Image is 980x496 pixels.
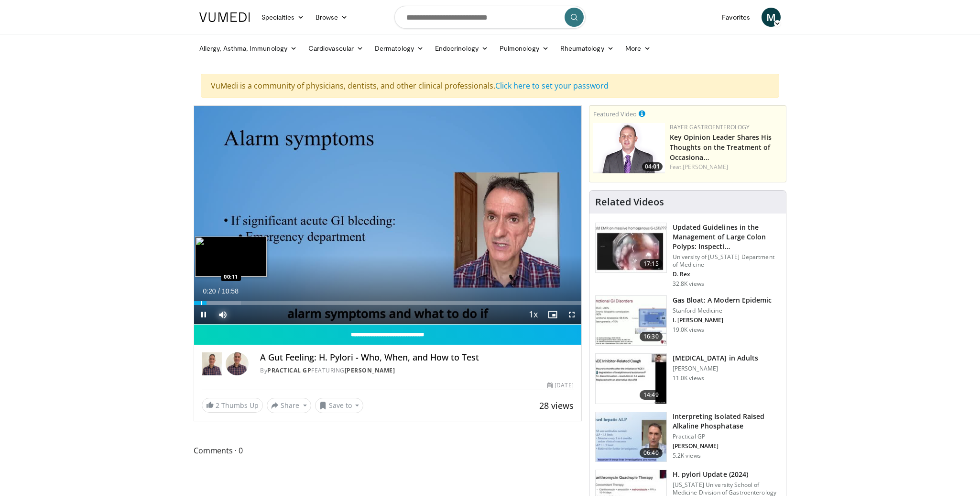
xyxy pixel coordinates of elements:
p: 5.2K views [673,452,701,460]
span: 10:58 [222,287,239,295]
span: 06:40 [640,448,663,458]
a: Endocrinology [429,39,494,58]
p: Stanford Medicine [673,307,772,315]
a: 17:15 Updated Guidelines in the Management of Large Colon Polyps: Inspecti… University of [US_STA... [595,223,780,288]
img: 480ec31d-e3c1-475b-8289-0a0659db689a.150x105_q85_crop-smart_upscale.jpg [596,296,666,346]
a: Rheumatology [555,39,620,58]
a: 2 Thumbs Up [202,398,263,413]
img: dfcfcb0d-b871-4e1a-9f0c-9f64970f7dd8.150x105_q85_crop-smart_upscale.jpg [596,223,666,273]
h3: H. pylori Update (2024) [673,470,780,479]
a: Pulmonology [494,39,555,58]
a: More [620,39,656,58]
div: Feat. [670,163,782,171]
h4: A Gut Feeling: H. Pylori - Who, When, and How to Test [260,352,573,363]
a: Bayer Gastroenterology [670,123,750,131]
a: 16:30 Gas Bloat: A Modern Epidemic Stanford Medicine I. [PERSON_NAME] 19.0K views [595,295,780,346]
p: 19.0K views [673,326,704,334]
a: Allergy, Asthma, Immunology [194,39,303,58]
h3: Interpreting Isolated Raised Alkaline Phosphatase [673,412,780,431]
small: Featured Video [593,110,637,118]
img: 11950cd4-d248-4755-8b98-ec337be04c84.150x105_q85_crop-smart_upscale.jpg [596,354,666,404]
a: Click here to set your password [495,80,609,91]
span: / [218,287,220,295]
h3: Updated Guidelines in the Management of Large Colon Polyps: Inspecti… [673,223,780,251]
span: Comments 0 [194,444,582,457]
p: [PERSON_NAME] [673,365,758,372]
button: Pause [194,305,213,324]
div: By FEATURING [260,366,573,375]
a: M [762,8,781,27]
a: Browse [310,8,354,27]
h3: [MEDICAL_DATA] in Adults [673,353,758,363]
span: 2 [216,401,219,410]
span: 0:20 [203,287,216,295]
img: Avatar [226,352,249,375]
a: Specialties [256,8,310,27]
a: 06:40 Interpreting Isolated Raised Alkaline Phosphatase Practical GP [PERSON_NAME] 5.2K views [595,412,780,462]
span: 04:01 [642,162,663,171]
img: VuMedi Logo [199,12,250,22]
a: Key Opinion Leader Shares His Thoughts on the Treatment of Occasiona… [670,133,772,162]
button: Save to [315,398,364,413]
a: 14:49 [MEDICAL_DATA] in Adults [PERSON_NAME] 11.0K views [595,353,780,404]
p: 32.8K views [673,280,704,288]
span: 28 views [539,400,574,411]
p: Practical GP [673,433,780,440]
p: University of [US_STATE] Department of Medicine [673,253,780,269]
a: 04:01 [593,123,665,173]
img: Practical GP [202,352,222,375]
input: Search topics, interventions [394,6,586,29]
button: Fullscreen [562,305,581,324]
button: Mute [213,305,232,324]
p: [PERSON_NAME] [673,442,780,450]
img: 9828b8df-38ad-4333-b93d-bb657251ca89.png.150x105_q85_crop-smart_upscale.png [593,123,665,173]
img: 6a4ee52d-0f16-480d-a1b4-8187386ea2ed.150x105_q85_crop-smart_upscale.jpg [596,412,666,462]
span: 16:30 [640,332,663,341]
a: Cardiovascular [303,39,369,58]
a: [PERSON_NAME] [683,163,728,171]
a: Favorites [716,8,756,27]
video-js: Video Player [194,106,581,325]
div: Progress Bar [194,301,581,305]
span: 17:15 [640,259,663,269]
a: Practical GP [267,366,311,374]
a: Dermatology [369,39,429,58]
button: Playback Rate [524,305,543,324]
div: [DATE] [547,381,573,390]
a: [PERSON_NAME] [345,366,395,374]
p: 11.0K views [673,374,704,382]
button: Share [267,398,311,413]
div: VuMedi is a community of physicians, dentists, and other clinical professionals. [201,74,779,98]
button: Enable picture-in-picture mode [543,305,562,324]
h4: Related Videos [595,196,664,208]
img: image.jpeg [195,237,267,277]
h3: Gas Bloat: A Modern Epidemic [673,295,772,305]
p: I. [PERSON_NAME] [673,316,772,324]
p: D. Rex [673,271,780,278]
span: 14:49 [640,390,663,400]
